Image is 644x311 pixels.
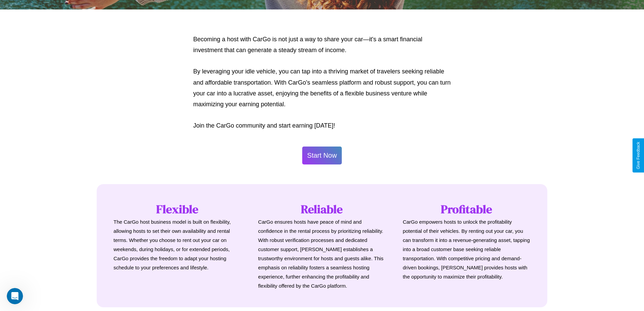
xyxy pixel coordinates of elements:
h1: Profitable [403,201,530,217]
p: Join the CarGo community and start earning [DATE]! [193,120,451,131]
p: CarGo empowers hosts to unlock the profitability potential of their vehicles. By renting out your... [403,217,530,281]
p: CarGo ensures hosts have peace of mind and confidence in the rental process by prioritizing relia... [258,217,386,290]
h1: Flexible [114,201,241,217]
p: By leveraging your idle vehicle, you can tap into a thriving market of travelers seeking reliable... [193,66,451,110]
p: The CarGo host business model is built on flexibility, allowing hosts to set their own availabili... [114,217,241,272]
h1: Reliable [258,201,386,217]
div: Give Feedback [636,142,641,169]
button: Start Now [302,147,342,164]
p: Becoming a host with CarGo is not just a way to share your car—it's a smart financial investment ... [193,34,451,56]
iframe: Intercom live chat [7,288,23,304]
